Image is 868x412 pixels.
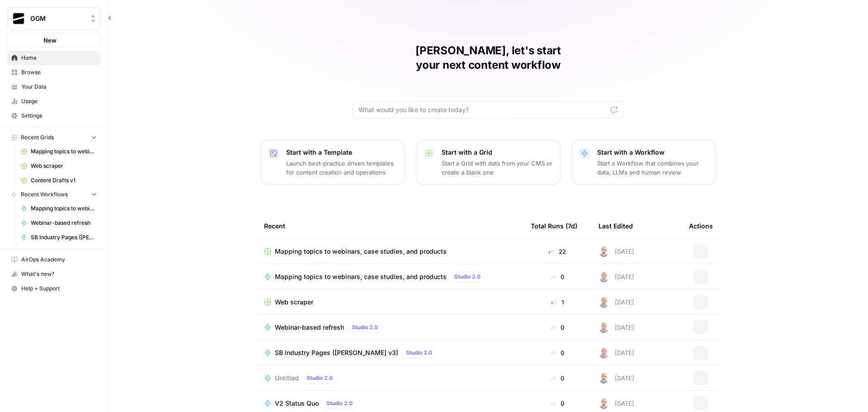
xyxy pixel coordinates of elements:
[442,148,553,157] p: Start with a Grid
[442,159,553,177] p: Start a Grid with data from your CMS or create a blank one
[7,267,101,281] button: What's new?
[599,271,634,282] div: [DATE]
[7,109,101,123] a: Settings
[264,213,516,238] div: Recent
[7,65,101,80] a: Browse
[21,256,97,264] span: AirOps Academy
[689,213,713,238] div: Actions
[7,51,101,65] a: Home
[454,273,481,281] span: Studio 2.0
[7,94,101,109] a: Usage
[599,246,609,257] img: 4tx75zylyv1pt3lh6v9ok7bbf875
[7,252,101,267] a: AirOps Academy
[599,373,634,384] div: [DATE]
[275,348,398,357] span: SB Industry Pages ([PERSON_NAME] v3)
[531,272,584,281] div: 0
[21,133,54,142] span: Recent Grids
[275,374,299,383] span: Untitled
[7,281,101,296] button: Help + Support
[416,140,561,185] button: Start with a GridStart a Grid with data from your CMS or create a blank one
[264,322,516,333] a: Webinar-based refreshStudio 2.0
[599,347,634,358] div: [DATE]
[264,298,516,307] a: Web scraper
[43,36,57,45] span: New
[599,322,634,333] div: [DATE]
[17,144,101,159] a: Mapping topics to webinars, case studies, and products
[531,247,584,256] div: 22
[531,374,584,383] div: 0
[275,247,447,256] span: Mapping topics to webinars, case studies, and products
[264,271,516,282] a: Mapping topics to webinars, case studies, and productsStudio 2.0
[264,398,516,409] a: V2 Status QuoStudio 2.0
[264,347,516,358] a: SB Industry Pages ([PERSON_NAME] v3)Studio 2.0
[30,14,85,23] span: OGM
[8,267,100,281] div: What's new?
[599,347,609,358] img: 4tx75zylyv1pt3lh6v9ok7bbf875
[531,323,584,332] div: 0
[286,148,397,157] p: Start with a Template
[7,188,101,201] button: Recent Workflows
[21,97,97,105] span: Usage
[571,140,716,185] button: Start with a WorkflowStart a Workflow that combines your data, LLMs and human review
[275,298,313,307] span: Web scraper
[31,147,97,156] span: Mapping topics to webinars, case studies, and products
[21,54,97,62] span: Home
[326,399,353,407] span: Studio 2.0
[599,246,634,257] div: [DATE]
[599,213,633,238] div: Last Edited
[17,216,101,230] a: Webinar-based refresh
[352,323,378,331] span: Studio 2.0
[31,176,97,185] span: Content Drafts v1
[531,348,584,357] div: 0
[7,33,101,47] button: New
[260,140,405,185] button: Start with a TemplateLaunch best-practice driven templates for content creation and operations
[531,213,577,238] div: Total Runs (7d)
[599,297,634,308] div: [DATE]
[7,7,101,30] button: Workspace: OGM
[264,247,516,256] a: Mapping topics to webinars, case studies, and products
[17,173,101,188] a: Content Drafts v1
[21,68,97,76] span: Browse
[31,162,97,170] span: Web scraper
[406,349,432,357] span: Studio 2.0
[7,80,101,94] a: Your Data
[21,284,97,293] span: Help + Support
[597,148,708,157] p: Start with a Workflow
[599,398,609,409] img: 4tx75zylyv1pt3lh6v9ok7bbf875
[17,230,101,245] a: SB Industry Pages ([PERSON_NAME] v3)
[275,272,447,281] span: Mapping topics to webinars, case studies, and products
[531,298,584,307] div: 1
[264,373,516,384] a: UntitledStudio 2.0
[31,233,97,242] span: SB Industry Pages ([PERSON_NAME] v3)
[286,159,397,177] p: Launch best-practice driven templates for content creation and operations
[275,323,344,332] span: Webinar-based refresh
[10,10,27,27] img: OGM Logo
[597,159,708,177] p: Start a Workflow that combines your data, LLMs and human review
[21,83,97,91] span: Your Data
[31,204,97,213] span: Mapping topics to webinars, case studies, and products
[531,399,584,408] div: 0
[599,322,609,333] img: 4tx75zylyv1pt3lh6v9ok7bbf875
[599,398,634,409] div: [DATE]
[7,131,101,144] button: Recent Grids
[21,112,97,120] span: Settings
[599,271,609,282] img: 4tx75zylyv1pt3lh6v9ok7bbf875
[17,159,101,173] a: Web scraper
[359,105,607,114] input: What would you like to create today?
[17,201,101,216] a: Mapping topics to webinars, case studies, and products
[599,297,609,308] img: 4tx75zylyv1pt3lh6v9ok7bbf875
[353,43,624,72] h1: [PERSON_NAME], let's start your next content workflow
[599,373,609,384] img: 4tx75zylyv1pt3lh6v9ok7bbf875
[31,219,97,227] span: Webinar-based refresh
[307,374,333,382] span: Studio 2.0
[275,399,319,408] span: V2 Status Quo
[21,190,68,199] span: Recent Workflows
